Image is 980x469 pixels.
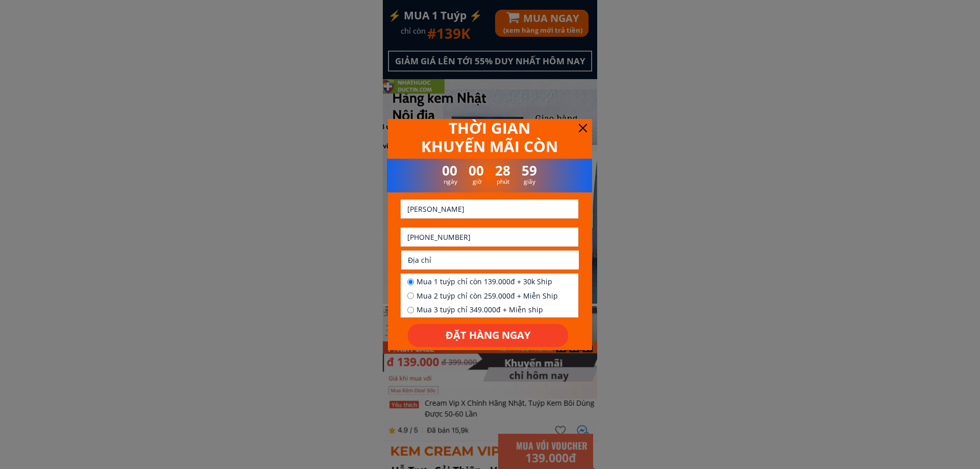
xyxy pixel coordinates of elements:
h3: phút [493,177,513,186]
span: Mua 1 tuýp chỉ còn 139.000đ + 30k Ship [416,276,558,287]
p: ĐẶT HÀNG NGAY [408,324,568,347]
h3: giây [520,177,540,186]
span: Mua 3 tuýp chỉ 349.000đ + Miễn ship [416,304,558,315]
input: Họ và tên [405,200,574,218]
h3: giờ [467,177,487,186]
input: Địa chỉ [405,251,575,269]
h3: ngày [440,177,460,186]
h3: THỜI GIAN KHUYẾN MÃI CÒN [419,119,560,156]
input: Số điện thoại [405,228,574,246]
span: Mua 2 tuýp chỉ còn 259.000đ + Miễn Ship [416,290,558,302]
